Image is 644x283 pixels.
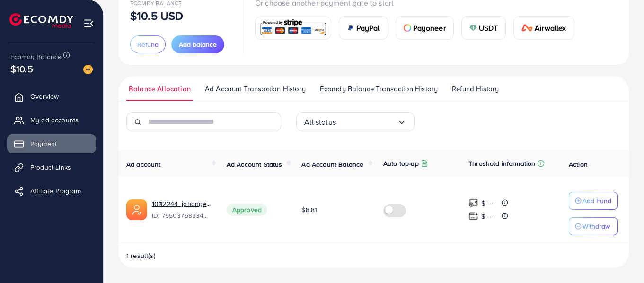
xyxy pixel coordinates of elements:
[452,84,499,94] span: Refund History
[383,158,419,169] p: Auto top-up
[468,158,535,169] p: Threshold information
[336,115,397,129] input: Search for option
[7,87,96,106] a: Overview
[137,40,159,49] span: Refund
[468,211,478,221] img: top-up amount
[301,160,363,169] span: Ad Account Balance
[7,134,96,153] a: Payment
[205,84,306,94] span: Ad Account Transaction History
[126,199,147,220] img: ic-ads-acc.e4c84228.svg
[10,52,62,61] span: Ecomdy Balance
[152,199,212,221] div: <span class='underline'>1032244_jahangeer add account_1757959141318</span></br>7550375833454510087
[130,35,166,53] button: Refund
[521,24,533,32] img: card
[301,205,317,214] span: $8.81
[569,192,618,210] button: Add Fund
[30,115,79,125] span: My ad accounts
[468,198,478,208] img: top-up amount
[130,10,183,21] p: $10.5 USD
[126,251,156,260] span: 1 result(s)
[126,160,161,169] span: Ad account
[30,92,59,101] span: Overview
[479,22,498,34] span: USDT
[469,24,477,32] img: card
[30,163,71,172] span: Product Links
[152,211,212,220] span: ID: 7550375833454510087
[171,35,224,53] button: Add balance
[7,158,96,177] a: Product Links
[481,197,493,209] p: $ ---
[296,112,415,131] div: Search for option
[513,16,574,40] a: cardAirwallex
[404,24,411,32] img: card
[10,62,33,76] span: $10.5
[339,16,388,40] a: cardPayPal
[582,221,610,232] p: Withdraw
[227,204,267,216] span: Approved
[83,65,93,74] img: image
[396,16,454,40] a: cardPayoneer
[7,111,96,129] a: My ad accounts
[30,186,81,196] span: Affiliate Program
[582,195,611,206] p: Add Fund
[83,18,94,29] img: menu
[258,18,328,38] img: card
[569,160,588,169] span: Action
[320,84,438,94] span: Ecomdy Balance Transaction History
[129,84,191,94] span: Balance Allocation
[413,22,446,34] span: Payoneer
[356,22,380,34] span: PayPal
[481,211,493,222] p: $ ---
[255,17,331,40] a: card
[535,22,566,34] span: Airwallex
[304,115,336,129] span: All status
[347,24,354,32] img: card
[569,217,618,235] button: Withdraw
[604,240,637,276] iframe: Chat
[7,181,96,200] a: Affiliate Program
[179,40,217,49] span: Add balance
[461,16,506,40] a: cardUSDT
[152,199,212,208] a: 1032244_jahangeer add account_1757959141318
[227,160,282,169] span: Ad Account Status
[9,13,73,28] img: logo
[30,139,57,148] span: Payment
